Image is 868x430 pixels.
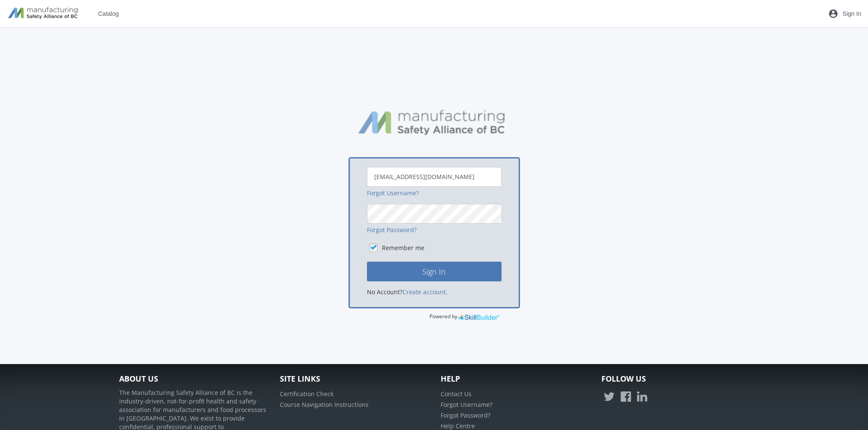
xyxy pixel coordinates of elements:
[429,313,457,320] span: Powered by
[280,375,428,383] h4: Site Links
[367,167,502,187] input: Username
[441,411,490,419] a: Forgot Password?
[367,226,417,234] a: Forgot Password?
[119,375,267,383] h4: About Us
[441,375,589,383] h4: Help
[367,189,419,197] a: Forgot Username?
[280,390,333,398] a: Certification Check
[382,244,424,252] label: Remember me
[280,400,369,409] a: Course Navigation Instructions
[458,313,500,321] img: SkillBuilder
[402,288,446,296] a: Create account
[828,9,838,19] mat-icon: account_circle
[601,375,749,383] h4: Follow Us
[441,400,493,409] a: Forgot Username?
[367,262,502,281] button: Sign In
[441,422,475,430] a: Help Centre
[842,6,861,21] span: Sign In
[441,390,472,398] a: Contact Us
[367,288,448,296] span: No Account? .
[98,6,119,21] span: Catalog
